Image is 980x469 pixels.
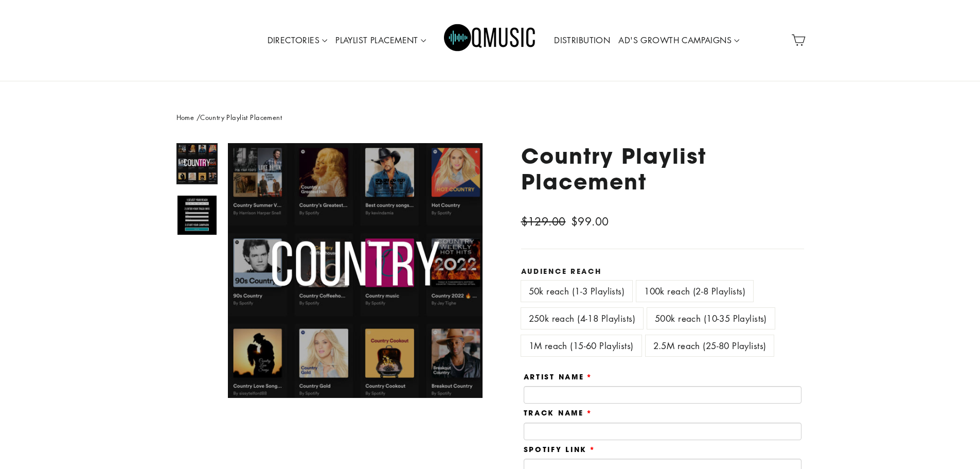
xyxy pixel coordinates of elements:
label: Track Name [524,409,593,417]
img: Country Playlist Placement [177,144,217,183]
label: Spotify Link [524,445,596,454]
h1: Country Playlist Placement [521,143,804,194]
a: DIRECTORIES [263,29,332,53]
span: $129.00 [521,214,566,229]
label: Audience Reach [521,267,804,275]
label: 50k reach (1-3 Playlists) [521,281,633,302]
div: Primary [231,10,749,71]
label: Artist Name [524,373,593,381]
span: $99.00 [571,214,609,229]
a: AD'S GROWTH CAMPAIGNS [614,29,743,53]
label: 250k reach (4-18 Playlists) [521,308,643,329]
nav: breadcrumbs [176,112,804,123]
img: Country Playlist Placement [177,196,217,235]
label: 2.5M reach (25-80 Playlists) [646,335,774,356]
label: 1M reach (15-60 Playlists) [521,335,642,356]
a: Home [176,112,194,122]
label: 100k reach (2-8 Playlists) [636,281,753,302]
img: Q Music Promotions [444,17,537,63]
label: 500k reach (10-35 Playlists) [647,308,775,329]
span: / [197,112,200,122]
a: PLAYLIST PLACEMENT [331,29,430,53]
a: DISTRIBUTION [550,29,614,53]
